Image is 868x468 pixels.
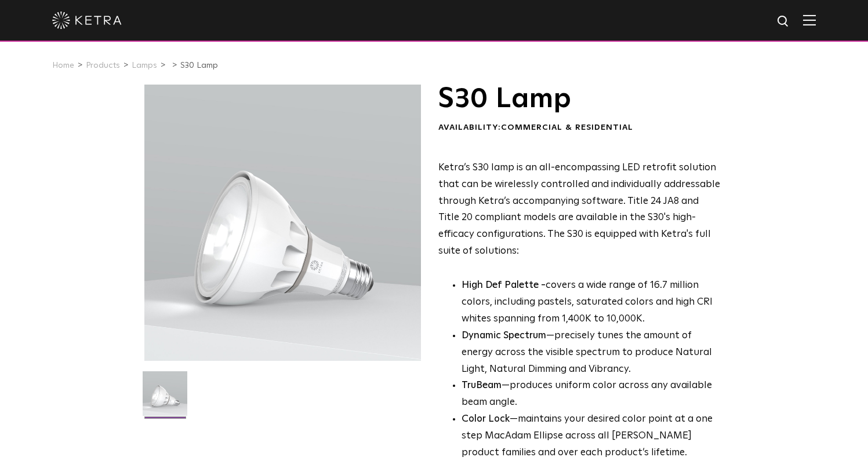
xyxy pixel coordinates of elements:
[438,122,721,134] div: Availability:
[462,328,721,378] li: —precisely tunes the amount of energy across the visible spectrum to produce Natural Light, Natur...
[462,411,721,462] li: —maintains your desired color point at a one step MacAdam Ellipse across all [PERSON_NAME] produc...
[52,61,74,70] a: Home
[462,378,721,411] li: —produces uniform color across any available beam angle.
[438,85,721,114] h1: S30 Lamp
[438,163,720,256] span: Ketra’s S30 lamp is an all-encompassing LED retrofit solution that can be wirelessly controlled a...
[86,61,120,70] a: Products
[462,414,510,424] strong: Color Lock
[143,371,187,425] img: S30-Lamp-Edison-2021-Web-Square
[462,381,502,390] strong: TruBeam
[462,277,721,328] p: covers a wide range of 16.7 million colors, including pastels, saturated colors and high CRI whit...
[132,61,157,70] a: Lamps
[52,12,122,29] img: ketra-logo-2019-white
[501,123,633,131] span: Commercial & Residential
[803,14,816,25] img: Hamburger%20Nav.svg
[462,331,546,341] strong: Dynamic Spectrum
[462,280,546,290] strong: High Def Palette -
[776,14,791,29] img: search icon
[180,61,218,70] a: S30 Lamp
